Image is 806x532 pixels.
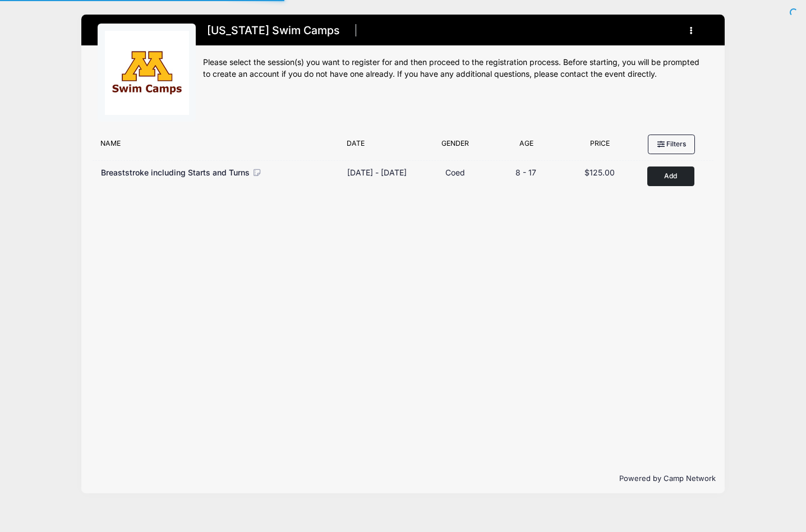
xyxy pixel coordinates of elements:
div: Name [95,138,341,154]
div: Date [342,138,422,154]
span: Coed [445,168,465,177]
div: Please select the session(s) you want to register for and then proceed to the registration proces... [203,57,708,80]
span: $125.00 [584,168,615,177]
span: Breaststroke including Starts and Turns [101,168,250,177]
img: logo [105,31,189,115]
div: [DATE] - [DATE] [347,166,407,178]
div: Gender [421,138,489,154]
div: Price [563,138,637,154]
button: Add [647,166,694,186]
div: Age [489,138,563,154]
h1: [US_STATE] Swim Camps [203,21,343,40]
span: 8 - 17 [515,168,536,177]
p: Powered by Camp Network [90,473,716,484]
button: Filters [648,135,695,154]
